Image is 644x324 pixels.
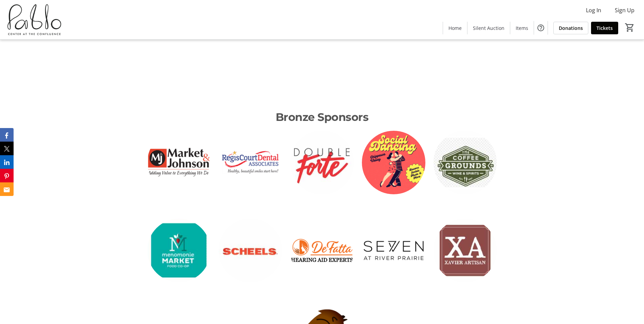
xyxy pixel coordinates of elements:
img: logo [362,219,425,282]
img: logo [147,131,211,194]
img: logo [219,131,282,194]
button: Cart [624,21,636,34]
img: logo [434,131,497,194]
p: Bronze Sponsors [111,109,533,125]
a: Silent Auction [467,22,510,34]
img: logo [362,131,425,194]
a: Items [510,22,534,34]
span: Sign Up [615,6,634,14]
button: Log In [581,5,607,16]
a: Home [443,22,467,34]
button: Sign Up [609,5,640,16]
span: Donations [559,24,583,32]
img: logo [219,219,282,282]
a: Donations [553,22,588,34]
a: Tickets [591,22,618,34]
img: Pablo Center's Logo [4,3,65,37]
img: logo [290,219,354,282]
img: logo [290,131,354,194]
span: Items [516,24,528,32]
span: Home [448,24,462,32]
button: Help [534,21,548,35]
img: logo [147,219,211,282]
span: Silent Auction [473,24,504,32]
span: Tickets [596,24,613,32]
img: logo [434,219,497,282]
span: Log In [586,6,601,14]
